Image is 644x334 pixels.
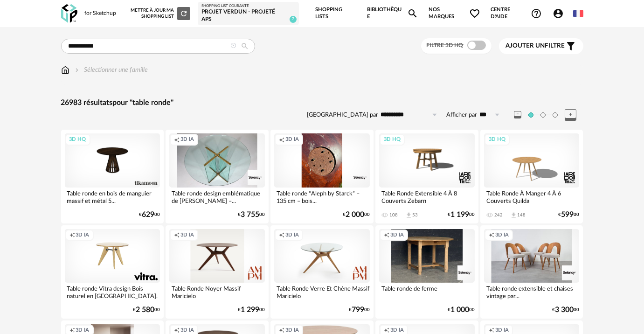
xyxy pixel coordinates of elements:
img: svg+xml;base64,PHN2ZyB3aWR0aD0iMTYiIGhlaWdodD0iMTciIHZpZXdCb3g9IjAgMCAxNiAxNyIgZmlsbD0ibm9uZSIgeG... [61,65,69,75]
span: 1 000 [450,307,469,313]
span: 3D IA [285,136,299,143]
span: Creation icon [384,327,389,334]
span: 3 300 [555,307,574,313]
div: € 00 [349,307,370,313]
span: 799 [352,307,364,313]
span: 3D IA [180,327,194,334]
div: Table ronde extensible et chaises vintage par... [484,283,580,301]
div: Table Ronde Verre Et Chêne Massif Maricielo [274,283,370,301]
span: 3D IA [285,327,299,334]
span: Creation icon [279,232,284,239]
div: Table ronde en bois de manguier massif et métal 5... [65,188,160,206]
div: € 00 [552,307,579,313]
div: 3D HQ [380,134,405,146]
span: Creation icon [69,232,75,239]
div: 3D HQ [485,134,510,146]
span: Refresh icon [180,11,188,15]
div: 3D HQ [65,134,90,146]
span: 3D IA [180,232,194,239]
div: Mettre à jour ma Shopping List [131,7,190,20]
a: 3D HQ Table Ronde À Manger 4 À 6 Couverts Quilda 242 Download icon 148 €59900 [480,130,583,223]
div: Table ronde Vitra design Bois naturel en [GEOGRAPHIC_DATA]. [65,283,160,301]
span: filtre [506,42,565,50]
span: Filter icon [565,41,576,52]
img: OXP [61,4,77,23]
span: 3D IA [76,327,90,334]
a: Creation icon 3D IA Table ronde “Aleph by Starck” – 135 cm – bois... €2 00000 [270,130,374,223]
div: 108 [389,212,398,218]
span: 3D IA [390,232,404,239]
button: Ajouter unfiltre Filter icon [499,38,583,54]
span: Creation icon [279,136,284,143]
span: 3D IA [390,327,404,334]
span: Creation icon [489,232,494,239]
div: Table Ronde Noyer Massif Maricielo [169,283,265,301]
a: 3D HQ Table Ronde Extensible 4 À 8 Couverts Zebarn 108 Download icon 53 €1 19900 [375,130,478,223]
a: Creation icon 3D IA Table ronde de ferme €1 00000 [375,225,478,319]
div: Table ronde de ferme [379,283,475,301]
span: 3D IA [285,232,299,239]
div: € 00 [448,307,475,313]
span: 2 000 [346,212,364,218]
div: € 00 [238,307,265,313]
span: Creation icon [489,327,494,334]
label: Afficher par [447,111,478,119]
span: Ajouter un [506,42,545,49]
label: [GEOGRAPHIC_DATA] par [307,111,379,119]
a: 3D HQ Table ronde en bois de manguier massif et métal 5... €62900 [61,130,164,223]
div: 148 [517,212,526,218]
div: Shopping List courante [201,4,295,8]
span: Creation icon [384,232,389,239]
div: Table ronde “Aleph by Starck” – 135 cm – bois... [274,188,370,206]
div: € 00 [448,212,475,218]
a: Creation icon 3D IA Table Ronde Noyer Massif Maricielo €1 29900 [166,225,269,319]
a: Creation icon 3D IA Table ronde extensible et chaises vintage par... €3 30000 [480,225,583,319]
span: Creation icon [69,327,75,334]
div: € 00 [133,307,160,313]
span: 2 580 [136,307,154,313]
span: 599 [561,212,574,218]
span: Heart Outline icon [469,8,480,19]
div: € 00 [558,212,579,218]
div: 242 [494,212,503,218]
span: Creation icon [174,327,180,334]
a: Creation icon 3D IA Table ronde design emblématique de [PERSON_NAME] –... €3 75500 [166,130,269,223]
div: € 00 [238,212,265,218]
span: 1 199 [450,212,469,218]
div: 26983 résultats [61,98,583,108]
div: Sélectionner une famille [73,65,148,75]
span: 7 [290,16,297,23]
span: Creation icon [174,232,180,239]
div: € 00 [139,212,160,218]
span: Creation icon [279,327,284,334]
span: 1 299 [241,307,259,313]
div: Table ronde design emblématique de [PERSON_NAME] –... [169,188,265,206]
span: Filtre 3D HQ [427,42,464,48]
span: pour "table ronde" [113,99,174,106]
span: Help Circle Outline icon [531,8,542,19]
div: Projet Verdun - Projeté APS [201,8,295,23]
span: 629 [142,212,154,218]
span: 3D IA [495,232,509,239]
span: 3 755 [241,212,259,218]
span: Creation icon [174,136,180,143]
span: Download icon [405,212,412,219]
a: Creation icon 3D IA Table ronde Vitra design Bois naturel en [GEOGRAPHIC_DATA]. €2 58000 [61,225,164,319]
div: Table Ronde À Manger 4 À 6 Couverts Quilda [484,188,580,206]
span: Account Circle icon [553,8,568,19]
span: Account Circle icon [553,8,564,19]
span: Magnify icon [407,8,418,19]
span: 3D IA [495,327,509,334]
span: Download icon [510,212,517,219]
div: € 00 [343,212,370,218]
div: 53 [412,212,418,218]
img: fr [573,8,583,19]
span: 3D IA [76,232,90,239]
div: for Sketchup [85,10,117,17]
a: Shopping List courante Projet Verdun - Projeté APS 7 [201,4,295,23]
a: Creation icon 3D IA Table Ronde Verre Et Chêne Massif Maricielo €79900 [270,225,374,319]
img: svg+xml;base64,PHN2ZyB3aWR0aD0iMTYiIGhlaWdodD0iMTYiIHZpZXdCb3g9IjAgMCAxNiAxNiIgZmlsbD0ibm9uZSIgeG... [73,65,81,75]
span: 3D IA [180,136,194,143]
div: Table Ronde Extensible 4 À 8 Couverts Zebarn [379,188,475,206]
span: Centre d'aideHelp Circle Outline icon [491,7,542,20]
